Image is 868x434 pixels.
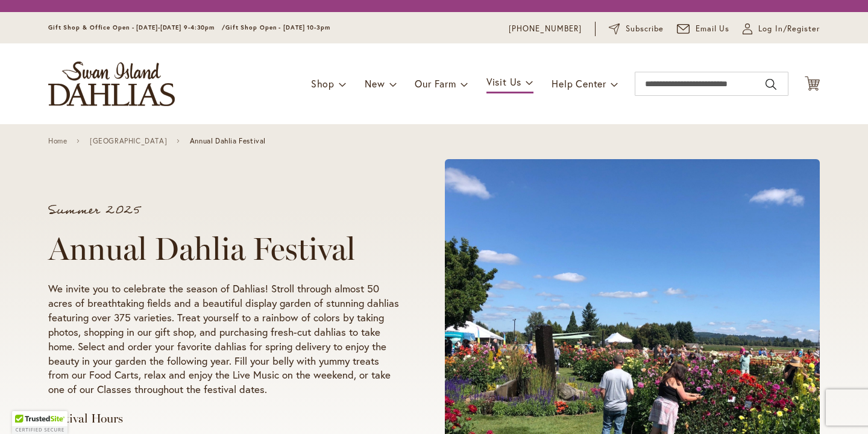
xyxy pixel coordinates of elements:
p: Summer 2025 [48,204,399,216]
a: Log In/Register [743,23,820,35]
a: Home [48,137,67,145]
a: [PHONE_NUMBER] [509,23,582,35]
div: TrustedSite Certified [12,411,68,434]
a: [GEOGRAPHIC_DATA] [90,137,167,145]
span: Email Us [696,23,730,35]
span: Gift Shop Open - [DATE] 10-3pm [225,24,330,31]
span: Gift Shop & Office Open - [DATE]-[DATE] 9-4:30pm / [48,24,225,31]
span: Log In/Register [758,23,820,35]
a: Email Us [677,23,730,35]
span: Subscribe [626,23,664,35]
h3: Festival Hours [48,411,399,426]
span: New [365,77,385,90]
span: Annual Dahlia Festival [190,137,266,145]
span: Visit Us [486,75,521,88]
a: store logo [48,61,175,106]
a: Subscribe [609,23,664,35]
span: Shop [311,77,335,90]
span: Our Farm [415,77,456,90]
h1: Annual Dahlia Festival [48,231,399,267]
p: We invite you to celebrate the season of Dahlias! Stroll through almost 50 acres of breathtaking ... [48,281,399,397]
button: Search [766,75,776,94]
span: Help Center [552,77,606,90]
